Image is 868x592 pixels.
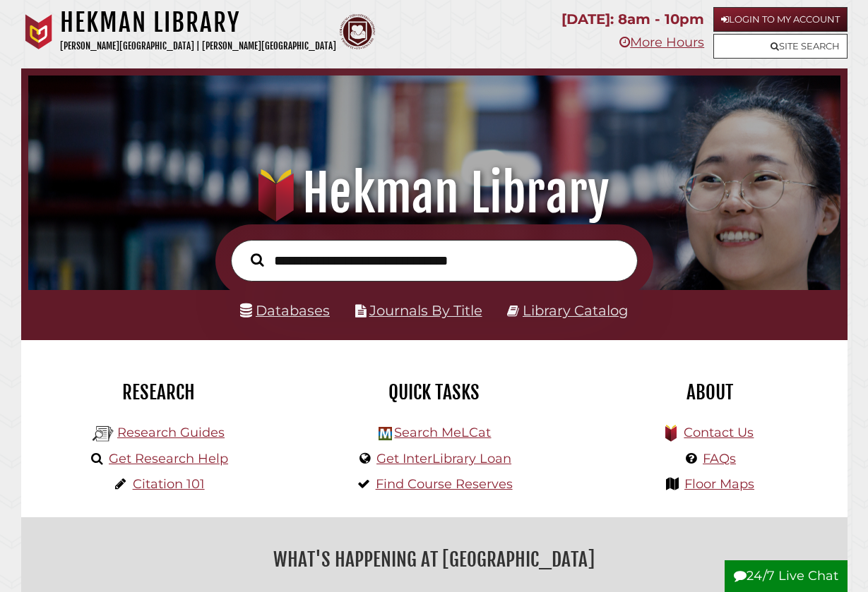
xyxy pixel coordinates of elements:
h1: Hekman Library [41,162,827,224]
a: Get Research Help [109,451,228,466]
i: Search [251,253,263,267]
h2: Quick Tasks [307,380,561,404]
button: Search [244,250,270,270]
img: Hekman Library Logo [93,423,114,445]
a: Databases [240,302,330,319]
img: Calvin University [21,14,57,49]
h2: What's Happening at [GEOGRAPHIC_DATA] [32,543,837,576]
a: Journals By Title [369,302,482,319]
a: Research Guides [117,425,225,440]
a: Contact Us [684,425,754,440]
p: [DATE]: 8am - 10pm [561,7,704,32]
a: Site Search [713,34,848,59]
a: Login to My Account [713,7,848,32]
p: [PERSON_NAME][GEOGRAPHIC_DATA] | [PERSON_NAME][GEOGRAPHIC_DATA] [60,38,336,54]
a: More Hours [619,35,704,50]
a: Search MeLCat [394,425,491,440]
h2: About [583,380,837,404]
a: Find Course Reserves [376,476,513,492]
a: Floor Maps [684,476,754,492]
a: Library Catalog [523,302,628,319]
h1: Hekman Library [60,7,336,38]
img: Hekman Library Logo [379,427,392,440]
h2: Research [32,380,286,404]
a: Citation 101 [133,476,205,492]
a: FAQs [703,451,736,466]
img: Calvin Theological Seminary [340,14,375,49]
a: Get InterLibrary Loan [376,451,511,466]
